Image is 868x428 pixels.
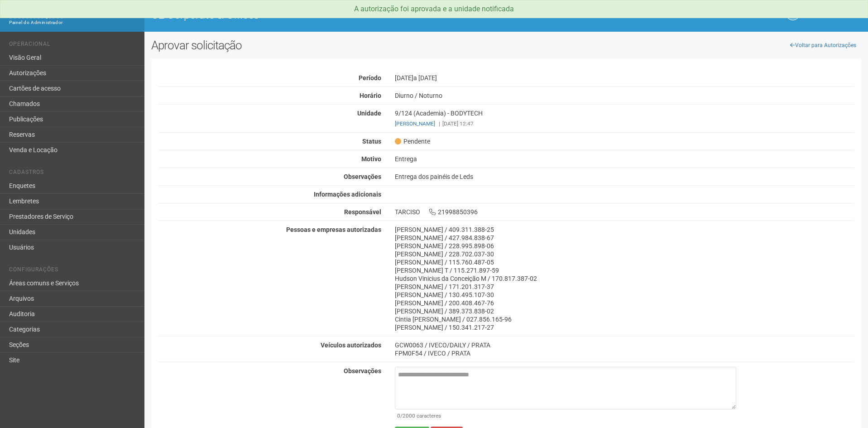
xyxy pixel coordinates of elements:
[286,226,381,233] strong: Pessoas e empresas autorizadas
[388,74,861,82] div: [DATE]
[785,38,861,52] a: Voltar para Autorizações
[359,74,381,82] strong: Período
[9,41,138,50] li: Operacional
[395,137,430,145] span: Pendente
[9,169,138,178] li: Cadastros
[395,120,435,127] a: [PERSON_NAME]
[388,173,861,181] div: Entrega dos painéis de Leds
[395,266,854,274] div: [PERSON_NAME] T / 115.271.897-59
[413,74,437,82] span: a [DATE]
[388,155,861,163] div: Entrega
[151,9,499,21] h1: O2 Corporate & Offices
[395,349,854,357] div: FPM0F54 / IVECO / PRATA
[395,274,854,283] div: Hudson Vinicius da Conceição M / 170.817.387-02
[321,341,381,349] strong: Veículos autorizados
[314,191,381,198] strong: Informações adicionais
[361,155,381,163] strong: Motivo
[388,208,861,216] div: TARCISO 21998850396
[397,413,400,419] span: 0
[395,315,854,323] div: Cintia [PERSON_NAME] / 027.856.165-96
[439,120,440,127] span: |
[388,109,861,128] div: 9/124 (Academia) - BODYTECH
[395,299,854,307] div: [PERSON_NAME] / 200.408.467-76
[395,307,854,315] div: [PERSON_NAME] / 389.373.838-02
[395,323,854,332] div: [PERSON_NAME] / 150.341.217-27
[395,258,854,266] div: [PERSON_NAME] / 115.760.487-05
[388,91,861,100] div: Diurno / Noturno
[362,138,381,145] strong: Status
[395,234,854,242] div: [PERSON_NAME] / 427.984.838-67
[395,341,854,349] div: GCW0063 / IVECO/DAILY / PRATA
[344,173,381,180] strong: Observações
[395,283,854,291] div: [PERSON_NAME] / 171.201.317-37
[344,367,381,375] strong: Observações
[395,226,854,234] div: [PERSON_NAME] / 409.311.388-25
[395,250,854,258] div: [PERSON_NAME] / 228.702.037-30
[397,412,734,420] div: /2000 caracteres
[357,110,381,117] strong: Unidade
[395,120,854,128] div: [DATE] 12:47
[151,38,499,52] h2: Aprovar solicitação
[9,266,138,276] li: Configurações
[395,242,854,250] div: [PERSON_NAME] / 228.995.898-06
[344,208,381,216] strong: Responsável
[9,19,138,27] div: Painel do Administrador
[395,291,854,299] div: [PERSON_NAME] / 130.495.107-30
[360,92,381,99] strong: Horário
